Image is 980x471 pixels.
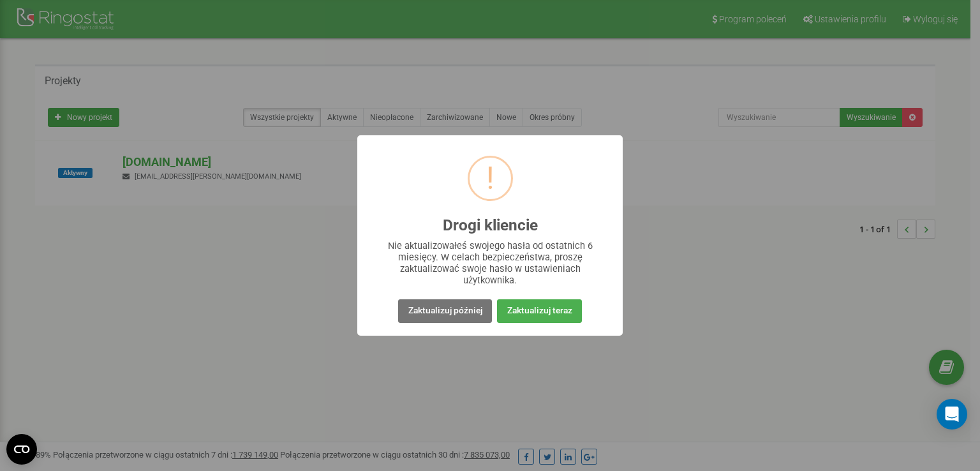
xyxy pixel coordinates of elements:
[443,217,538,234] h2: Drogi kliencie
[383,240,598,286] div: Nie aktualizowałeś swojego hasła od ostatnich 6 miesięcy. W celach bezpieczeństwa, proszę zaktual...
[6,434,37,465] button: Open CMP widget
[937,399,967,430] div: Open Intercom Messenger
[497,299,581,323] button: Zaktualizuj teraz
[486,158,494,199] div: !
[398,299,491,323] button: Zaktualizuj później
